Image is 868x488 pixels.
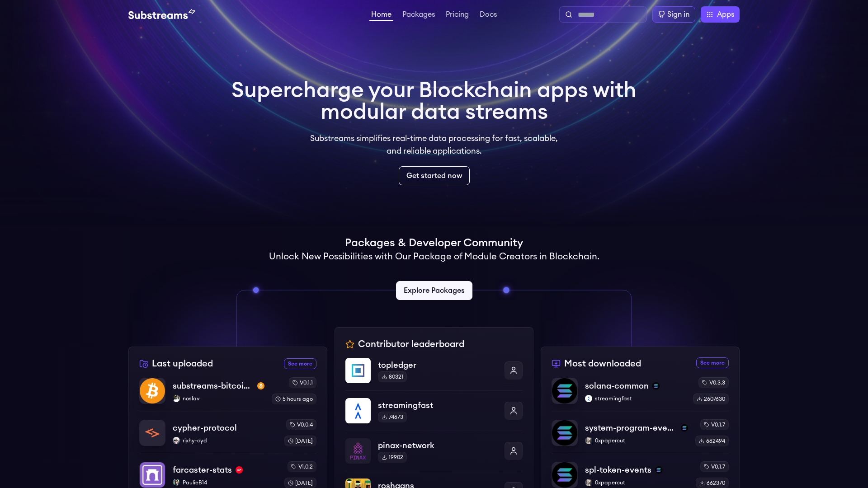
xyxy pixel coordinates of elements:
[286,419,316,430] div: v0.0.4
[655,466,662,474] img: solana
[173,479,180,486] img: PaulieB14
[140,420,165,446] img: cypher-protocol
[345,438,371,464] img: pinax-network
[345,358,371,383] img: topledger
[399,166,470,185] a: Get started now
[652,382,660,389] img: solana
[304,132,564,157] p: Substreams simplifies real-time data processing for fast, scalable, and reliable applications.
[585,479,592,486] img: 0xpapercut
[585,422,677,434] p: system-program-events
[257,382,264,389] img: btc-mainnet
[700,461,729,472] div: v0.1.7
[478,11,499,20] a: Docs
[652,6,695,23] a: Sign in
[369,11,393,21] a: Home
[140,378,165,404] img: substreams-bitcoin-main
[173,479,277,486] p: PaulieB14
[288,461,316,472] div: v1.0.2
[401,11,437,20] a: Packages
[696,357,729,368] a: See more most downloaded packages
[552,420,577,446] img: system-program-events
[345,390,523,431] a: streamingfaststreamingfast74673
[378,359,497,371] p: topledger
[139,412,316,454] a: cypher-protocolcypher-protocolrixhy-cydrixhy-cydv0.0.4[DATE]
[585,437,688,444] p: 0xpapercut
[667,9,689,20] div: Sign in
[552,412,729,454] a: system-program-eventssystem-program-eventssolana0xpapercut0xpapercutv0.1.7662494
[231,80,637,123] h1: Supercharge your Blockchain apps with modular data streams
[378,371,407,382] div: 80321
[236,466,243,474] img: optimism
[698,377,729,388] div: v0.3.3
[585,437,592,444] img: 0xpapercut
[173,395,180,402] img: noslav
[378,399,497,412] p: streamingfast
[681,424,688,432] img: solana
[173,422,237,434] p: cypher-protocol
[444,11,471,20] a: Pricing
[552,377,729,412] a: solana-commonsolana-commonsolanastreamingfaststreamingfastv0.3.32607630
[269,250,599,263] h2: Unlock New Possibilities with Our Package of Module Creators in Blockchain.
[396,281,472,300] a: Explore Packages
[552,378,577,404] img: solana-common
[173,437,277,444] p: rixhy-cyd
[378,452,407,463] div: 19902
[585,395,592,402] img: streamingfast
[140,462,165,488] img: farcaster-stats
[585,380,649,392] p: solana-common
[378,439,497,452] p: pinax-network
[552,462,577,488] img: spl-token-events
[700,419,729,430] div: v0.1.7
[284,436,316,446] div: [DATE]
[693,394,729,404] div: 2607630
[272,394,316,404] div: 5 hours ago
[284,358,316,369] a: See more recently uploaded packages
[173,380,254,392] p: substreams-bitcoin-main
[128,9,195,20] img: Substream's logo
[345,398,371,423] img: streamingfast
[345,236,523,250] h1: Packages & Developer Community
[585,464,651,476] p: spl-token-events
[585,479,689,486] p: 0xpapercut
[345,358,523,390] a: topledgertopledger80321
[289,377,316,388] div: v0.1.1
[585,395,686,402] p: streamingfast
[695,436,729,446] div: 662494
[717,9,734,20] span: Apps
[345,431,523,471] a: pinax-networkpinax-network19902
[139,377,316,412] a: substreams-bitcoin-mainsubstreams-bitcoin-mainbtc-mainnetnoslavnoslavv0.1.15 hours ago
[173,395,264,402] p: noslav
[378,412,407,422] div: 74673
[173,437,180,444] img: rixhy-cyd
[173,464,232,476] p: farcaster-stats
